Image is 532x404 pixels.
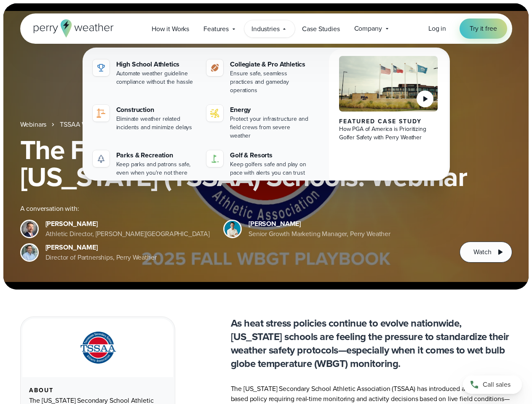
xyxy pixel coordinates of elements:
a: Webinars [20,120,47,130]
a: Log in [428,24,446,34]
div: How PGA of America is Prioritizing Golfer Safety with Perry Weather [339,125,438,142]
div: Automate weather guideline compliance without the hassle [116,69,197,86]
img: proathletics-icon@2x-1.svg [210,63,220,73]
img: Jeff Wood [21,245,37,260]
h1: The Fall WBGT Playbook for [US_STATE] (TSSAA) Schools: Webinar [20,136,512,190]
div: About [29,387,166,394]
a: Parks & Recreation Keep parks and patrons safe, even when you're not there [89,147,200,181]
div: Director of Partnerships, Perry Weather [45,252,157,263]
button: Watch [460,242,512,263]
div: A conversation with: [20,204,446,214]
a: PGA of America, Frisco Campus Featured Case Study How PGA of America is Prioritizing Golfer Safet... [329,49,448,187]
span: Industries [251,24,279,34]
img: TSSAA-Tennessee-Secondary-School-Athletic-Association.svg [70,329,126,367]
div: Golf & Resorts [230,150,310,160]
img: golf-iconV2.svg [210,154,220,164]
span: How it Works [152,24,189,34]
a: Collegiate & Pro Athletics Ensure safe, seamless practices and gameday operations [203,56,314,98]
a: How it Works [144,20,196,37]
a: Energy Protect your infrastructure and field crews from severe weather [203,101,314,144]
a: Case Studies [295,20,347,37]
span: Watch [473,247,491,257]
div: [PERSON_NAME] [249,219,390,229]
a: Golf & Resorts Keep golfers safe and play on pace with alerts you can trust [203,147,314,181]
div: Parks & Recreation [116,150,197,160]
div: Ensure safe, seamless practices and gameday operations [230,69,310,95]
a: Call sales [463,375,522,394]
a: construction perry weather Construction Eliminate weather related incidents and minimize delays [89,101,200,135]
a: TSSAA WBGT Fall Playbook [60,120,140,130]
p: As heat stress policies continue to evolve nationwide, [US_STATE] schools are feeling the pressur... [231,316,512,370]
div: Energy [230,105,310,115]
nav: Breadcrumb [20,120,512,130]
img: parks-icon-grey.svg [96,154,106,164]
span: Company [354,24,382,34]
span: Call sales [483,380,511,390]
img: highschool-icon.svg [96,63,106,73]
img: Brian Wyatt [21,221,37,237]
img: energy-icon@2x-1.svg [210,108,220,118]
div: Featured Case Study [339,118,438,125]
span: Try it free [470,24,497,34]
div: Athletic Director, [PERSON_NAME][GEOGRAPHIC_DATA] [45,229,210,239]
div: [PERSON_NAME] [45,242,157,252]
div: High School Athletics [116,59,197,69]
img: Spencer Patton, Perry Weather [225,221,241,237]
div: Eliminate weather related incidents and minimize delays [116,115,197,132]
span: Features [203,24,229,34]
img: construction perry weather [96,108,106,118]
div: Construction [116,105,197,115]
div: Senior Growth Marketing Manager, Perry Weather [249,229,390,239]
div: Keep parks and patrons safe, even when you're not there [116,160,197,177]
img: PGA of America, Frisco Campus [339,56,438,112]
div: Protect your infrastructure and field crews from severe weather [230,115,310,140]
a: High School Athletics Automate weather guideline compliance without the hassle [89,56,200,90]
div: Collegiate & Pro Athletics [230,59,310,69]
div: Keep golfers safe and play on pace with alerts you can trust [230,160,310,177]
span: Log in [428,24,446,33]
a: Try it free [460,19,507,39]
div: [PERSON_NAME] [45,219,210,229]
span: Case Studies [302,24,340,34]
